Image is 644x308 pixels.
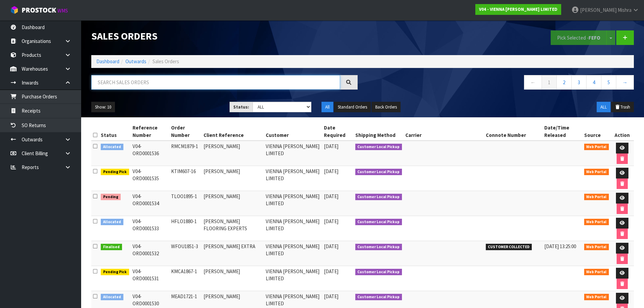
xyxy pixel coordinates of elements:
td: VIENNA [PERSON_NAME] LIMITED [264,141,322,166]
td: VIENNA [PERSON_NAME] LIMITED [264,191,322,216]
span: Customer Local Pickup [355,219,402,226]
span: Allocated [101,144,123,150]
a: Outwards [125,58,146,65]
a: Dashboard [96,58,119,65]
td: VIENNA [PERSON_NAME] LIMITED [264,166,322,191]
td: [PERSON_NAME] FLOORING EXPERTS [202,216,264,241]
a: ← [524,75,542,90]
span: Pending [101,194,121,200]
a: → [616,75,634,90]
th: Action [611,122,634,141]
a: 5 [601,75,616,90]
span: [DATE] [324,168,338,174]
span: CUSTOMER COLLECTED [486,244,532,251]
span: [DATE] [324,143,338,149]
span: [DATE] [324,218,338,224]
button: ALL [597,102,611,113]
td: HFLO1880-1 [169,216,202,241]
a: 4 [586,75,601,90]
span: Allocated [101,294,123,301]
th: Customer [264,122,322,141]
th: Date Required [322,122,353,141]
th: Order Number [169,122,202,141]
th: Date/Time Released [543,122,582,141]
span: Mishra [618,7,631,13]
th: Status [99,122,131,141]
span: [DATE] 13:25:00 [544,243,576,250]
td: V04-ORD0001531 [131,266,170,291]
h1: Sales Orders [91,30,358,42]
span: Customer Local Pickup [355,269,402,276]
strong: V04 - VIENNA [PERSON_NAME] LIMITED [479,6,557,12]
a: 3 [571,75,587,90]
strong: FEFO [589,34,600,41]
button: Back Orders [372,102,401,113]
span: Web Portal [584,219,609,226]
th: Reference Number [131,122,170,141]
td: RMCM1879-1 [169,141,202,166]
button: Show: 10 [91,102,115,113]
td: V04-ORD0001532 [131,241,170,266]
span: Finalised [101,244,122,251]
span: Web Portal [584,269,609,276]
span: Web Portal [584,194,609,200]
input: Search sales orders [91,75,340,90]
span: Web Portal [584,294,609,301]
td: V04-ORD0001533 [131,216,170,241]
nav: Page navigation [368,75,634,92]
span: [DATE] [324,193,338,199]
td: WFOU1851-3 [169,241,202,266]
span: Customer Local Pickup [355,244,402,251]
a: 2 [556,75,572,90]
button: All [321,102,333,113]
span: [PERSON_NAME] [580,7,617,13]
td: VIENNA [PERSON_NAME] LIMITED [264,216,322,241]
td: VIENNA [PERSON_NAME] LIMITED [264,266,322,291]
span: Allocated [101,219,123,226]
span: Web Portal [584,244,609,251]
span: Pending Pick [101,269,129,276]
small: WMS [57,7,68,14]
span: Pending Pick [101,169,129,175]
td: TLOO1895-1 [169,191,202,216]
td: VIENNA [PERSON_NAME] LIMITED [264,241,322,266]
td: [PERSON_NAME] [202,166,264,191]
button: Pick Selected -FEFO [551,30,607,45]
th: Carrier [404,122,484,141]
span: Web Portal [584,169,609,175]
strong: Status: [233,104,249,110]
td: [PERSON_NAME] EXTRA [202,241,264,266]
span: [DATE] [324,293,338,300]
img: cube-alt.png [10,6,19,14]
td: KTIM607-16 [169,166,202,191]
a: 1 [542,75,557,90]
td: V04-ORD0001535 [131,166,170,191]
span: [DATE] [324,268,338,275]
button: Standard Orders [334,102,371,113]
td: KMCA1867-1 [169,266,202,291]
td: [PERSON_NAME] [202,266,264,291]
a: V04 - VIENNA [PERSON_NAME] LIMITED [475,4,561,15]
td: [PERSON_NAME] [202,141,264,166]
span: Web Portal [584,144,609,150]
span: [DATE] [324,243,338,250]
button: Trash [611,102,634,113]
th: Connote Number [484,122,543,141]
span: Customer Local Pickup [355,144,402,150]
span: Customer Local Pickup [355,294,402,301]
span: Customer Local Pickup [355,169,402,175]
td: [PERSON_NAME] [202,191,264,216]
th: Shipping Method [354,122,404,141]
th: Client Reference [202,122,264,141]
td: V04-ORD0001534 [131,191,170,216]
span: Customer Local Pickup [355,194,402,200]
span: Sales Orders [152,58,179,65]
th: Source [582,122,611,141]
span: ProStock [22,6,56,15]
td: V04-ORD0001536 [131,141,170,166]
